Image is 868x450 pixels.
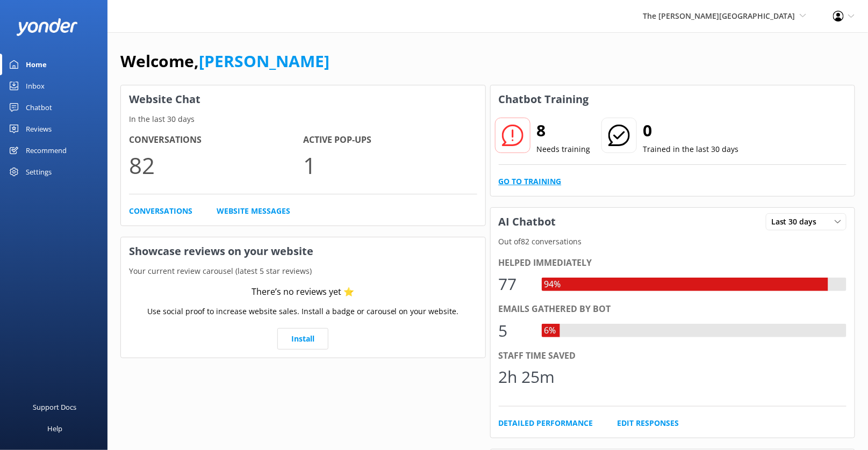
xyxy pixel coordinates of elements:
[129,205,192,217] a: Conversations
[26,161,52,183] div: Settings
[643,11,795,21] span: The [PERSON_NAME][GEOGRAPHIC_DATA]
[491,85,597,113] h3: Chatbot Training
[129,133,303,147] h4: Conversations
[26,54,47,75] div: Home
[303,147,477,183] p: 1
[47,418,62,439] div: Help
[643,118,739,143] h2: 0
[537,118,591,143] h2: 8
[303,133,477,147] h4: Active Pop-ups
[277,328,328,350] a: Install
[499,271,531,297] div: 77
[26,97,52,118] div: Chatbot
[537,143,591,155] p: Needs training
[26,140,67,161] div: Recommend
[542,324,559,338] div: 6%
[618,417,679,429] a: Edit Responses
[643,143,739,155] p: Trained in the last 30 days
[121,265,485,277] p: Your current review carousel (latest 5 star reviews)
[499,256,847,270] div: Helped immediately
[491,236,855,248] p: Out of 82 conversations
[147,306,459,317] p: Use social proof to increase website sales. Install a badge or carousel on your website.
[120,48,329,74] h1: Welcome,
[499,176,562,187] a: Go to Training
[499,417,593,429] a: Detailed Performance
[16,18,78,36] img: yonder-white-logo.png
[499,302,847,316] div: Emails gathered by bot
[499,318,531,344] div: 5
[121,237,485,265] h3: Showcase reviews on your website
[121,113,485,125] p: In the last 30 days
[129,147,303,183] p: 82
[491,208,564,236] h3: AI Chatbot
[121,85,485,113] h3: Website Chat
[33,396,77,418] div: Support Docs
[199,50,329,72] a: [PERSON_NAME]
[771,216,823,228] span: Last 30 days
[26,75,45,97] div: Inbox
[252,285,354,299] div: There’s no reviews yet ⭐
[217,205,290,217] a: Website Messages
[499,364,555,390] div: 2h 25m
[499,349,847,363] div: Staff time saved
[542,278,564,292] div: 94%
[26,118,52,140] div: Reviews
